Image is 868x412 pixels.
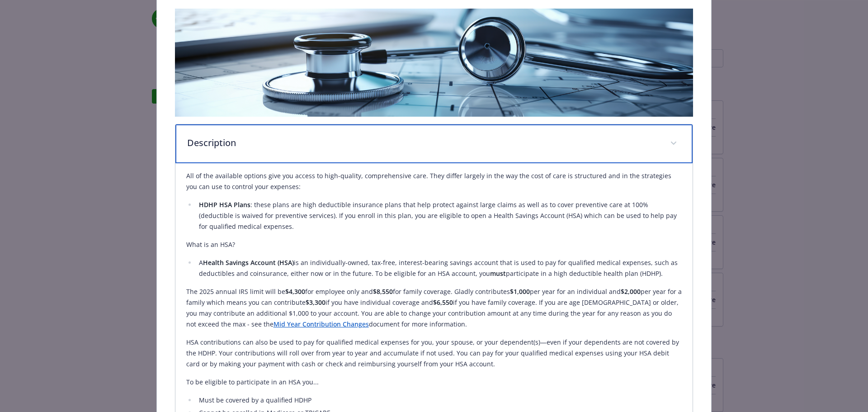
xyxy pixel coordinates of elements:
strong: $8,550 [373,287,393,296]
p: Description [187,136,660,150]
strong: HDHP HSA Plans [199,200,250,209]
p: HSA contributions can also be used to pay for qualified medical expenses for you, your spouse, or... [186,337,682,369]
strong: $4,300 [285,287,305,296]
strong: $6,550 [433,298,453,307]
p: What is an HSA? [186,239,682,250]
a: Mid Year Contribution Changes [274,320,369,328]
p: The 2025 annual IRS limit will be for employee only and for family coverage. Gladly contributes p... [186,286,682,330]
strong: Health Savings Account (HSA) [203,258,294,267]
li: : these plans are high deductible insurance plans that help protect against large claims as well ... [196,199,682,232]
li: A is an individually-owned, tax-free, interest-bearing savings account that is used to pay for qu... [196,257,682,279]
strong: must [490,269,506,278]
p: All of the available options give you access to high-quality, comprehensive care. They differ lar... [186,170,682,192]
div: Description [175,124,693,163]
strong: $1,000 [510,287,530,296]
strong: $3,300 [306,298,325,307]
img: banner [175,9,693,117]
p: To be eligible to participate in an HSA you... [186,377,682,388]
strong: $2,000 [621,287,641,296]
li: Must be covered by a qualified HDHP [196,395,682,406]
